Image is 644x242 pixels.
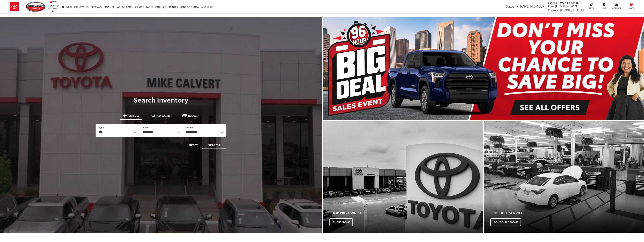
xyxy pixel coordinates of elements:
[548,4,554,8] span: Parts
[323,121,483,233] div: Toyota
[16,96,306,103] h3: Search Inventory
[329,211,483,215] h4: Shop Pre-Owned
[612,7,621,9] span: Contact
[186,126,193,129] label: Model
[329,218,353,226] span: Shop Now
[129,114,139,117] span: Vehicle
[548,8,559,12] span: Collision
[515,4,545,8] span: [PHONE_NUMBER]
[484,121,644,233] div: Toyota
[142,126,149,129] label: Make
[506,4,514,8] span: Sales
[555,4,579,8] span: [PHONE_NUMBER]
[490,218,521,226] span: Schedule Now
[26,2,46,12] img: Mike Calvert Toyota
[484,121,644,233] a: Schedule Service Schedule Now
[548,1,557,4] span: Service
[157,114,170,117] span: Keyword
[587,7,596,9] span: Service
[202,141,226,149] button: Search
[627,7,636,9] span: Saved
[186,141,201,149] button: Reset
[600,7,608,9] span: Map
[99,126,104,129] label: Type
[490,211,644,215] h4: Schedule Service
[558,1,581,4] span: [PHONE_NUMBER]
[188,114,199,117] span: Budget
[560,8,584,12] span: [PHONE_NUMBER]
[323,121,483,233] a: Shop Pre-Owned Shop Now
